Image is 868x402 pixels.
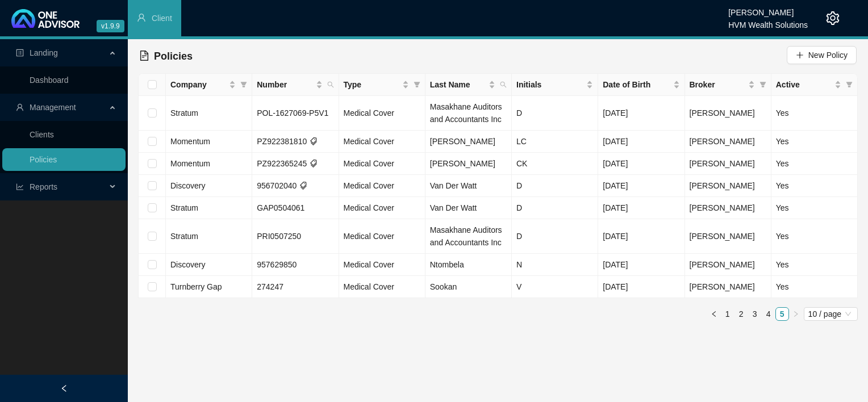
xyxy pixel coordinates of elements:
[425,197,512,219] td: Van Der Watt
[846,81,853,88] span: filter
[425,96,512,131] td: Masakhane Auditors and Accountants Inc
[16,103,24,111] span: user
[425,276,512,298] td: Sookan
[598,219,685,254] td: [DATE]
[771,153,858,175] td: Yes
[310,137,318,145] span: tags
[257,260,297,269] span: 957629850
[152,14,172,23] span: Client
[425,175,512,197] td: Van Der Watt
[252,74,339,96] th: Number
[430,78,486,91] span: Last Name
[516,78,584,91] span: Initials
[762,307,775,321] li: 4
[11,9,80,28] img: 2df55531c6924b55f21c4cf5d4484680-logo-light.svg
[170,181,205,190] span: Discovery
[690,108,755,118] span: [PERSON_NAME]
[299,182,307,190] span: tags
[139,51,149,61] span: file-text
[826,11,840,25] span: setting
[238,76,249,93] span: filter
[792,311,799,317] span: right
[257,108,328,118] span: POL-1627069-P5V1
[257,203,304,212] span: GAP0504061
[711,311,717,317] span: left
[344,159,394,168] span: Medical Cover
[598,276,685,298] td: [DATE]
[598,254,685,276] td: [DATE]
[425,219,512,254] td: Masakhane Auditors and Accountants Inc
[344,181,394,190] span: Medical Cover
[97,20,124,32] span: v1.9.9
[789,307,803,321] button: right
[775,307,789,321] li: 5
[30,155,57,164] a: Policies
[170,203,198,212] span: Stratum
[598,131,685,153] td: [DATE]
[690,282,755,291] span: [PERSON_NAME]
[170,78,227,91] span: Company
[414,81,420,88] span: filter
[257,78,313,91] span: Number
[759,81,766,88] span: filter
[498,76,509,93] span: search
[344,78,400,91] span: Type
[30,182,57,191] span: Reports
[344,232,394,241] span: Medical Cover
[240,81,247,88] span: filter
[344,137,394,146] span: Medical Cover
[776,78,832,91] span: Active
[728,15,808,28] div: HVM Wealth Solutions
[776,308,788,320] a: 5
[771,96,858,131] td: Yes
[344,260,394,269] span: Medical Cover
[154,51,193,62] span: Policies
[166,74,252,96] th: Company
[707,307,721,321] li: Previous Page
[16,183,24,191] span: line-chart
[796,51,804,59] span: plus
[257,232,301,241] span: PRI0507250
[411,76,423,93] span: filter
[771,276,858,298] td: Yes
[721,308,734,320] a: 1
[603,78,670,91] span: Date of Birth
[690,232,755,241] span: [PERSON_NAME]
[735,308,748,320] a: 2
[512,131,598,153] td: LC
[735,307,748,321] li: 2
[327,81,334,88] span: search
[310,160,318,167] span: tags
[512,96,598,131] td: D
[257,282,283,291] span: 274247
[787,46,857,64] button: New Policy
[757,76,769,93] span: filter
[60,384,68,392] span: left
[598,197,685,219] td: [DATE]
[844,76,855,93] span: filter
[170,282,222,291] span: Turnberry Gap
[252,175,339,197] td: 956702040
[512,219,598,254] td: D
[808,308,853,320] span: 10 / page
[500,81,507,88] span: search
[771,254,858,276] td: Yes
[789,307,803,321] li: Next Page
[512,197,598,219] td: D
[170,137,210,146] span: Momentum
[728,3,808,15] div: [PERSON_NAME]
[339,74,425,96] th: Type
[252,131,339,153] td: PZ922381810
[690,159,755,168] span: [PERSON_NAME]
[344,203,394,212] span: Medical Cover
[771,219,858,254] td: Yes
[137,13,146,22] span: user
[512,276,598,298] td: V
[512,153,598,175] td: CK
[512,74,598,96] th: Initials
[512,175,598,197] td: D
[721,307,735,321] li: 1
[425,254,512,276] td: Ntombela
[598,153,685,175] td: [DATE]
[252,153,339,175] td: PZ922365245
